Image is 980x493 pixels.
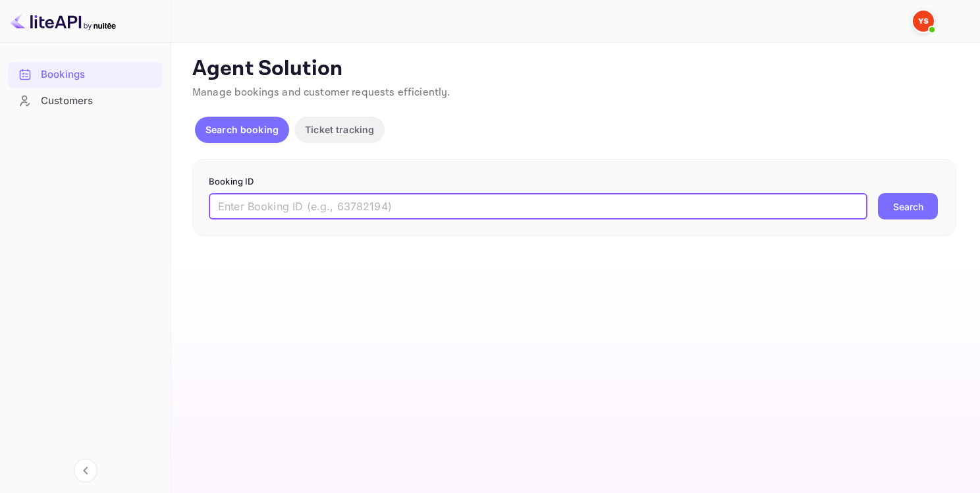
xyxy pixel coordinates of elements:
a: Customers [8,88,163,113]
input: Enter Booking ID (e.g., 63782194) [209,193,867,219]
p: Ticket tracking [305,123,374,136]
button: Collapse navigation [74,459,97,482]
button: Search [878,193,938,219]
div: Customers [8,88,163,114]
img: LiteAPI logo [11,11,116,32]
div: Customers [41,94,156,109]
div: Bookings [8,62,163,88]
p: Agent Solution [192,56,956,82]
p: Search booking [205,123,279,136]
a: Bookings [8,62,163,86]
p: Booking ID [209,175,940,188]
img: Yandex Support [913,11,934,32]
div: Bookings [41,67,156,82]
span: Manage bookings and customer requests efficiently. [192,86,450,100]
